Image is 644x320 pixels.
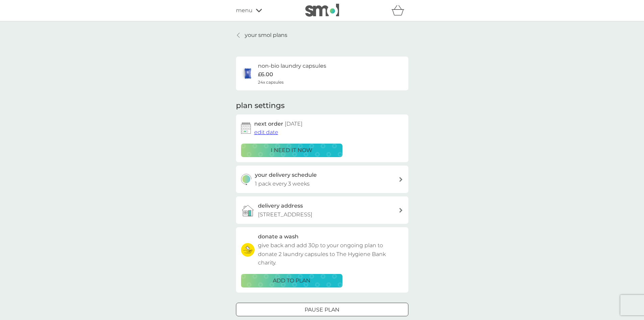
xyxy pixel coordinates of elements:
[254,120,303,128] h2: next order
[236,303,408,316] button: Pause plan
[273,276,310,285] p: ADD TO PLAN
[245,31,287,40] p: your smol plans
[271,146,312,155] p: i need it now
[241,67,255,80] img: non-bio laundry capsules
[391,4,408,17] div: basket
[255,171,317,179] h3: your delivery schedule
[255,179,310,188] p: 1 pack every 3 weeks
[254,129,278,135] span: edit date
[236,101,285,111] h2: plan settings
[236,6,253,15] span: menu
[305,305,339,314] p: Pause plan
[305,4,339,17] img: smol
[258,201,303,210] h3: delivery address
[258,70,273,79] p: £6.00
[236,196,408,224] a: delivery address[STREET_ADDRESS]
[258,241,403,267] p: give back and add 30p to your ongoing plan to donate 2 laundry capsules to The Hygiene Bank charity.
[236,31,287,40] a: your smol plans
[285,121,303,127] span: [DATE]
[258,62,326,70] h6: non-bio laundry capsules
[241,144,342,157] button: i need it now
[258,79,284,85] span: 24x capsules
[236,166,408,193] button: your delivery schedule1 pack every 3 weeks
[258,210,312,219] p: [STREET_ADDRESS]
[258,232,299,241] h3: donate a wash
[254,128,278,137] button: edit date
[241,274,342,287] button: ADD TO PLAN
